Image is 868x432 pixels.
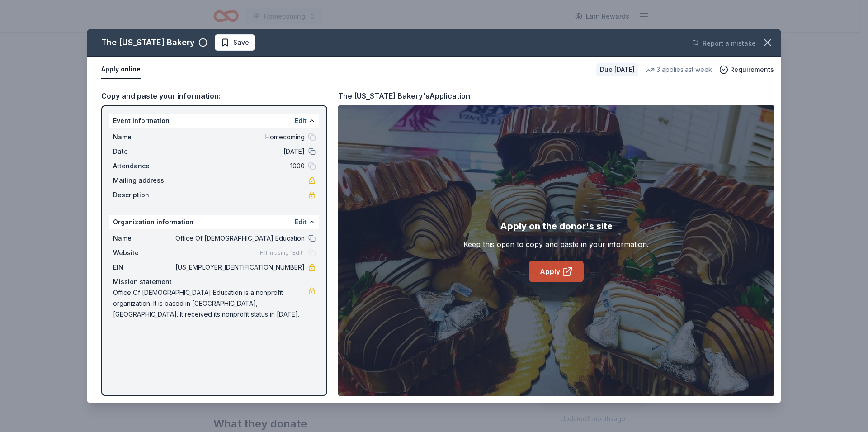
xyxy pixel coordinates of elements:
div: Keep this open to copy and paste in your information. [463,239,649,250]
span: EIN [113,262,174,273]
span: Name [113,132,174,142]
span: Description [113,190,174,200]
span: Homecoming [174,132,305,142]
span: Website [113,247,174,258]
div: Due [DATE] [596,63,638,76]
div: Mission statement [113,276,316,287]
button: Edit [295,115,307,126]
button: Report a mistake [692,38,756,49]
button: Save [215,34,255,51]
span: Office Of [DEMOGRAPHIC_DATA] Education is a nonprofit organization. It is based in [GEOGRAPHIC_DA... [113,287,308,320]
span: Attendance [113,161,174,171]
div: Apply on the donor's site [500,219,613,233]
span: Name [113,233,174,244]
span: [DATE] [174,146,305,157]
span: [US_EMPLOYER_IDENTIFICATION_NUMBER] [174,262,305,273]
div: 3 applies last week [646,64,712,75]
div: Event information [109,114,319,128]
button: Edit [295,217,307,228]
a: Apply [529,261,584,282]
span: Date [113,146,174,157]
span: Office Of [DEMOGRAPHIC_DATA] Education [174,233,305,244]
span: Requirements [730,64,774,75]
div: The [US_STATE] Bakery's Application [338,90,470,102]
span: Mailing address [113,175,174,186]
div: Organization information [109,215,319,229]
span: Fill in using "Edit" [260,249,305,256]
div: Copy and paste your information: [101,90,327,102]
div: The [US_STATE] Bakery [101,35,195,50]
span: Save [233,37,249,48]
button: Apply online [101,60,141,79]
button: Requirements [719,64,774,75]
span: 1000 [174,161,305,171]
